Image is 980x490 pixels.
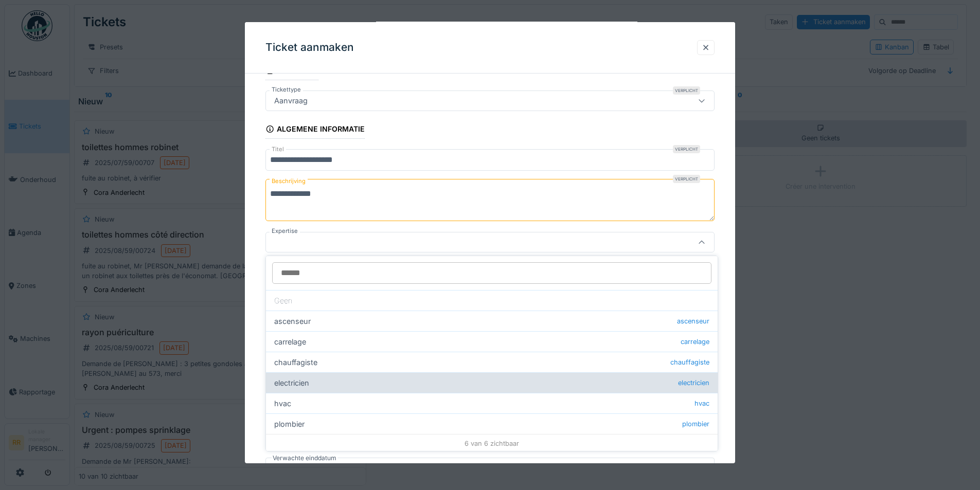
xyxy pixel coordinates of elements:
span: plombier [682,419,709,429]
div: plombier [266,413,718,434]
div: Geen [266,290,718,311]
label: Verwachte einddatum [272,452,337,464]
label: Titel [270,145,286,154]
div: Categorie [265,63,318,80]
div: carrelage [266,331,718,352]
label: Tickettype [270,85,303,94]
label: Beschrijving [270,175,308,188]
span: ascenseur [677,316,709,326]
h3: Ticket aanmaken [265,41,354,54]
div: Verplicht [673,145,700,153]
div: electricien [266,372,718,393]
span: electricien [678,378,709,388]
div: Verplicht [673,175,700,183]
label: Expertise [270,227,300,235]
div: 6 van 6 zichtbaar [266,434,718,452]
span: hvac [694,398,709,408]
div: chauffagiste [266,352,718,372]
div: ascenseur [266,311,718,331]
div: hvac [266,393,718,413]
div: Aanvraag [270,95,312,106]
span: carrelage [681,337,709,347]
div: Algemene informatie [265,121,365,139]
span: chauffagiste [670,357,709,367]
div: Verplicht [673,86,700,95]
